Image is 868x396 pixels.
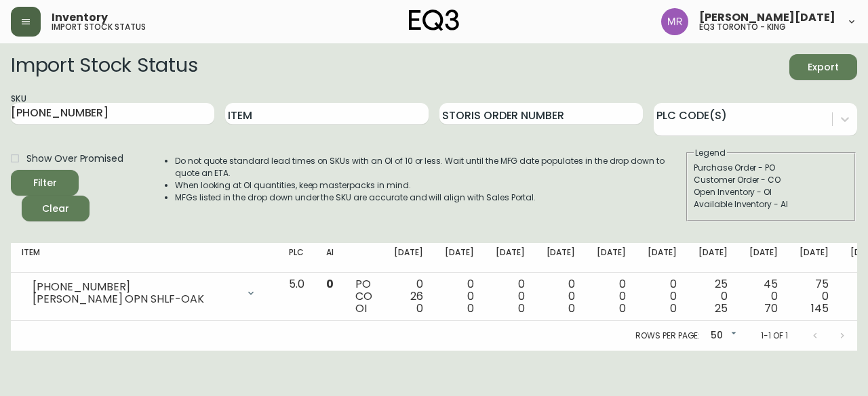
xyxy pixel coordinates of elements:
[383,243,434,273] th: [DATE]
[33,281,237,293] div: [PHONE_NUMBER]
[52,23,146,31] h5: import stock status
[315,243,344,273] th: AI
[811,301,829,316] span: 145
[749,278,778,315] div: 45 0
[694,147,727,159] legend: Legend
[705,325,739,347] div: 50
[278,273,315,321] td: 5.0
[416,301,423,316] span: 0
[694,162,848,174] div: Purchase Order - PO
[11,54,197,80] h2: Import Stock Status
[648,278,677,315] div: 0 0
[11,170,79,196] button: Filter
[698,278,728,315] div: 25 0
[738,243,789,273] th: [DATE]
[800,278,829,315] div: 75 0
[52,12,108,23] span: Inventory
[355,301,367,316] span: OI
[22,196,90,221] button: Clear
[26,152,123,166] span: Show Over Promised
[619,301,626,316] span: 0
[33,175,57,192] div: Filter
[789,54,857,80] button: Export
[670,301,677,316] span: 0
[694,198,848,211] div: Available Inventory - AI
[33,293,237,305] div: [PERSON_NAME] OPN SHLF-OAK
[699,23,786,31] h5: eq3 toronto - king
[445,278,474,315] div: 0 0
[485,243,536,273] th: [DATE]
[694,186,848,198] div: Open Inventory - OI
[355,278,372,315] div: PO CO
[688,243,738,273] th: [DATE]
[635,330,700,342] p: Rows per page:
[175,192,685,204] li: MFGs listed in the drop down under the SKU are accurate and will align with Sales Portal.
[33,200,79,217] span: Clear
[789,243,840,273] th: [DATE]
[761,330,788,342] p: 1-1 of 1
[278,243,315,273] th: PLC
[496,278,525,315] div: 0 0
[597,278,626,315] div: 0 0
[547,278,576,315] div: 0 0
[568,301,575,316] span: 0
[394,278,423,315] div: 0 26
[175,179,685,192] li: When looking at OI quantities, keep masterpacks in mind.
[800,59,846,76] span: Export
[518,301,525,316] span: 0
[409,9,459,31] img: logo
[536,243,587,273] th: [DATE]
[699,12,835,23] span: [PERSON_NAME][DATE]
[694,174,848,186] div: Customer Order - CO
[764,301,778,316] span: 70
[661,8,688,35] img: 433a7fc21d7050a523c0a08e44de74d9
[637,243,688,273] th: [DATE]
[175,155,685,179] li: Do not quote standard lead times on SKUs with an OI of 10 or less. Wait until the MFG date popula...
[586,243,637,273] th: [DATE]
[11,243,278,273] th: Item
[22,278,267,308] div: [PHONE_NUMBER][PERSON_NAME] OPN SHLF-OAK
[715,301,728,316] span: 25
[434,243,485,273] th: [DATE]
[467,301,474,316] span: 0
[326,276,334,292] span: 0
